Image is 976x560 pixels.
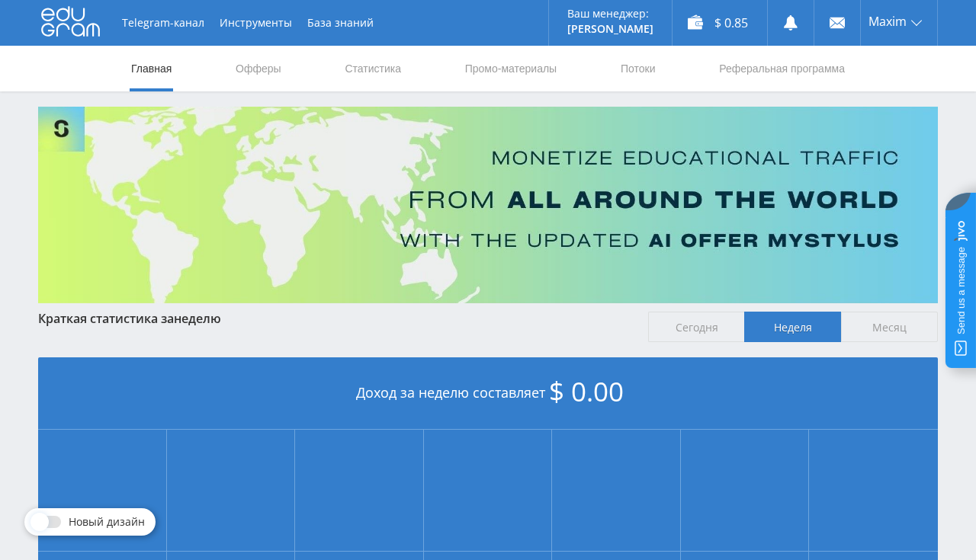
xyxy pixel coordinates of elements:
[38,312,633,325] div: Краткая статистика за
[174,310,221,327] span: неделю
[549,373,624,409] span: $ 0.00
[718,46,846,91] a: Реферальная программа
[841,312,938,342] span: Месяц
[567,8,653,20] p: Ваш менеджер:
[744,312,841,342] span: Неделя
[234,46,283,91] a: Офферы
[69,516,145,528] span: Новый дизайн
[130,46,173,91] a: Главная
[343,46,403,91] a: Статистика
[567,23,653,35] p: [PERSON_NAME]
[38,357,938,430] div: Доход за неделю составляет
[648,312,745,342] span: Сегодня
[619,46,657,91] a: Потоки
[464,46,558,91] a: Промо-материалы
[38,107,938,303] img: Banner
[868,15,907,27] span: Maxim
